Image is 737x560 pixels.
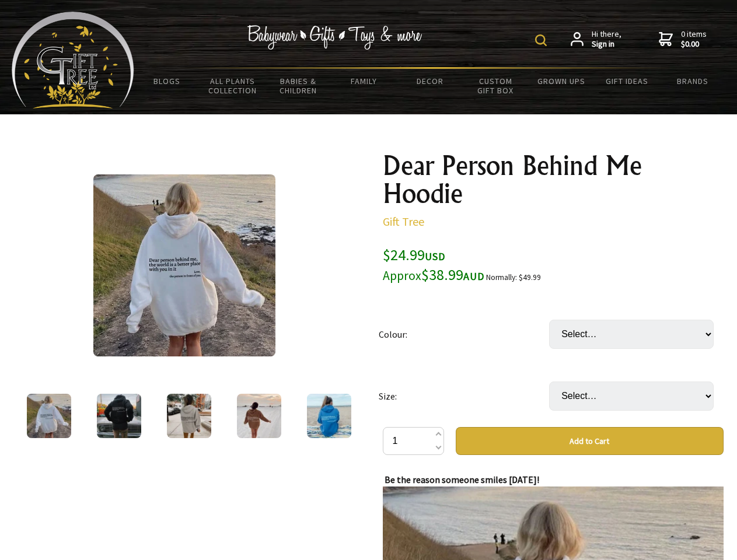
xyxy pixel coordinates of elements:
small: Normally: $49.99 [486,272,541,282]
h1: Dear Person Behind Me Hoodie [383,152,724,208]
img: Dear Person Behind Me Hoodie [167,394,211,438]
a: All Plants Collection [200,69,266,103]
strong: $0.00 [681,39,707,50]
a: Babies & Children [266,69,331,103]
img: Dear Person Behind Me Hoodie [307,394,351,438]
span: $24.99 $38.99 [383,245,484,284]
td: Size: [379,365,549,427]
img: product search [535,34,547,46]
td: Colour: [379,303,549,365]
img: Babyware - Gifts - Toys and more... [12,12,134,108]
a: Family [331,69,397,93]
strong: Sign in [592,39,621,50]
a: Custom Gift Box [463,69,529,103]
small: Approx [383,268,421,283]
button: Add to Cart [456,427,724,455]
a: BLOGS [134,69,200,93]
span: 0 items [681,29,707,50]
img: Dear Person Behind Me Hoodie [237,394,281,438]
span: AUD [463,269,484,283]
a: Brands [660,69,726,93]
img: Dear Person Behind Me Hoodie [27,394,71,438]
img: Babywear - Gifts - Toys & more [247,25,422,50]
img: Dear Person Behind Me Hoodie [93,174,275,356]
a: 0 items$0.00 [659,29,707,50]
a: Hi there,Sign in [571,29,621,50]
a: Grown Ups [528,69,594,93]
a: Gift Tree [383,214,424,229]
img: Dear Person Behind Me Hoodie [97,394,141,438]
span: Hi there, [592,29,621,50]
a: Gift Ideas [594,69,660,93]
a: Decor [397,69,463,93]
span: USD [425,250,445,263]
